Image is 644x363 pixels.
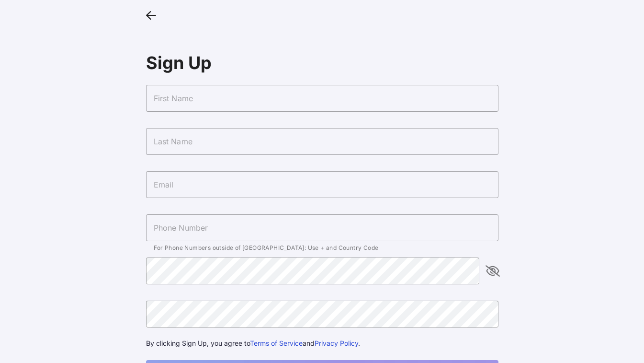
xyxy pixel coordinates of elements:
input: Email [146,171,498,198]
a: Privacy Policy [315,339,358,347]
input: Phone Number [146,214,498,241]
span: For Phone Numbers outside of [GEOGRAPHIC_DATA]: Use + and Country Code [154,244,379,251]
i: appended action [487,265,498,277]
div: Sign Up [146,52,498,73]
input: Last Name [146,128,498,155]
div: By clicking Sign Up, you agree to and . [146,338,498,349]
a: Terms of Service [250,339,303,347]
input: First Name [146,85,498,112]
